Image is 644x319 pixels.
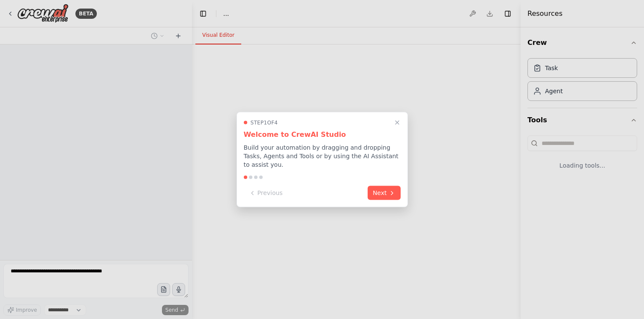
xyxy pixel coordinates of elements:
button: Next [368,186,401,200]
p: Build your automation by dragging and dropping Tasks, Agents and Tools or by using the AI Assista... [244,143,401,169]
button: Hide left sidebar [197,8,209,20]
button: Previous [244,186,288,200]
span: Step 1 of 4 [251,119,278,126]
button: Close walkthrough [392,118,402,128]
h3: Welcome to CrewAI Studio [244,130,401,140]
